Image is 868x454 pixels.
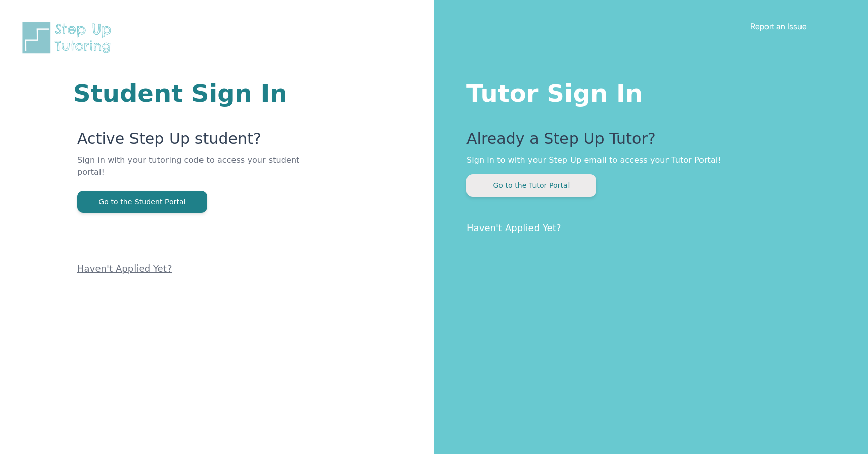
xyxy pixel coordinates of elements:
[20,20,118,55] img: Step Up Tutoring horizontal logo
[750,21,807,31] a: Report an Issue
[466,130,827,154] p: Already a Step Up Tutor?
[466,77,827,105] h1: Tutor Sign In
[77,130,312,154] p: Active Step Up student?
[77,263,172,274] a: Haven't Applied Yet?
[73,81,312,105] h1: Student Sign In
[466,222,561,233] a: Haven't Applied Yet?
[77,197,207,206] a: Go to the Student Portal
[466,154,827,166] p: Sign in to with your Step Up email to access your Tutor Portal!
[77,191,207,213] button: Go to the Student Portal
[466,180,596,190] a: Go to the Tutor Portal
[466,174,596,197] button: Go to the Tutor Portal
[77,154,312,191] p: Sign in with your tutoring code to access your student portal!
